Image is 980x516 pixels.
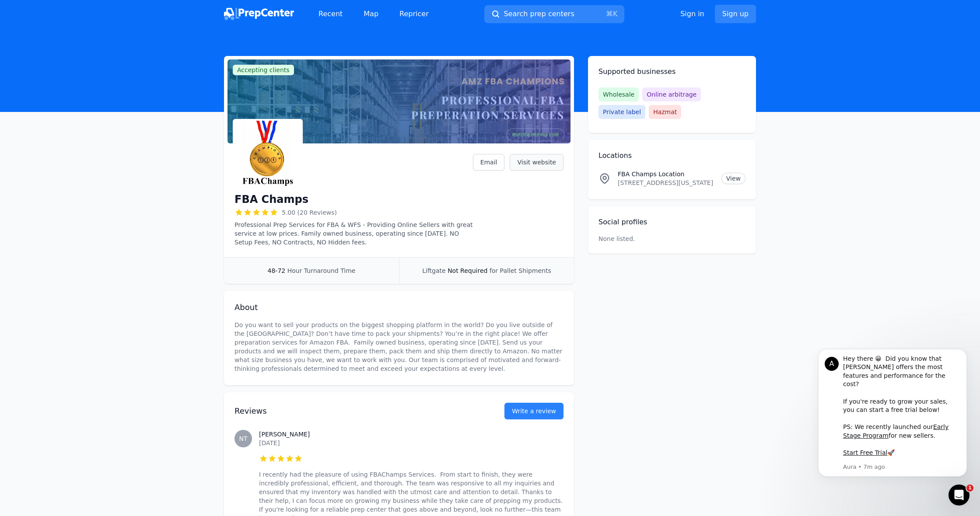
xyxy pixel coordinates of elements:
span: for Pallet Shipments [490,267,551,274]
span: Search prep centers [504,9,574,19]
span: Online arbitrage [642,87,701,101]
h2: Supported businesses [598,66,745,77]
span: Not Required [448,267,487,274]
a: Repricer [392,5,436,23]
h2: Locations [598,150,745,161]
kbd: K [613,10,618,18]
time: [DATE] [259,439,280,446]
h1: FBA Champs [234,192,308,206]
span: Liftgate [422,267,445,274]
p: Do you want to sell your products on the biggest shopping platform in the world? Do you live outs... [234,321,563,373]
iframe: Intercom notifications message [805,347,980,492]
p: FBA Champs Location [618,170,714,178]
span: Accepting clients [233,65,294,75]
img: PrepCenter [224,8,294,20]
iframe: Intercom live chat [948,485,969,506]
h2: Social profiles [598,217,745,227]
span: 5.00 (20 Reviews) [282,208,337,217]
a: Recent [311,5,350,23]
a: Sign in [680,9,704,19]
a: Write a review [504,403,563,419]
span: Private label [598,105,645,119]
a: Email [473,154,505,171]
h3: [PERSON_NAME] [259,430,563,439]
p: [STREET_ADDRESS][US_STATE] [618,178,714,187]
p: None listed. [598,234,635,243]
img: FBA Champs [234,121,301,187]
h2: Reviews [234,405,476,417]
a: Sign up [715,5,756,23]
span: 1 [966,485,973,492]
span: Wholesale [598,87,639,101]
kbd: ⌘ [606,10,613,18]
a: Map [357,5,385,23]
span: Hazmat [649,105,681,119]
span: 48-72 [268,267,286,274]
a: Visit website [510,154,563,171]
p: Professional Prep Services for FBA & WFS - Providing Online Sellers with great service at low pri... [234,220,473,247]
span: Hour Turnaround Time [287,267,356,274]
button: Search prep centers⌘K [484,5,624,23]
span: NT [239,436,247,442]
a: View [721,173,745,184]
h2: About [234,301,563,314]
